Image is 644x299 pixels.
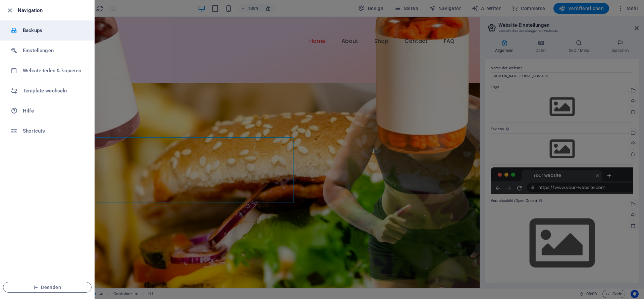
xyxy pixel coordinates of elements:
h6: Navigation [18,6,89,14]
button: 1 [15,237,19,241]
button: Beenden [3,282,92,293]
h6: Template wechseln [23,87,85,95]
h6: Einstellungen [23,47,85,55]
h6: Shortcuts [23,127,85,135]
button: 4 [15,263,19,267]
span: Beenden [9,285,86,290]
button: 2 [15,246,19,249]
a: Hilfe [0,101,94,121]
h6: Hilfe [23,107,85,115]
h6: Website teilen & kopieren [23,67,85,75]
button: 3 [15,254,19,258]
h6: Backups [23,26,85,34]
